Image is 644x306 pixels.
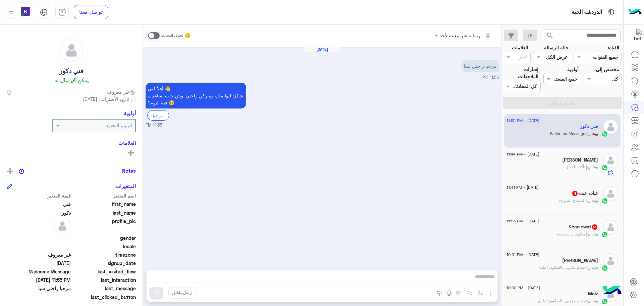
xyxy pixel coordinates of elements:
[588,291,598,297] h5: Moiz
[21,7,30,16] img: userImage
[40,8,48,16] img: tab
[7,285,71,292] span: مرحبا راحتي سبا
[7,168,13,174] img: add
[54,77,89,83] h6: يمكن الإرسال له
[594,66,619,73] label: مخصص إلى:
[591,265,598,270] span: بوت
[7,192,71,199] span: قيمة المتغير
[58,8,66,16] img: tab
[72,294,136,301] span: last_clicked_button
[506,285,540,291] span: [DATE] - 10:00 PM
[72,192,136,199] span: اسم المتغير
[72,234,136,242] span: gender
[567,66,579,73] label: أولوية
[72,260,136,267] span: signup_date
[591,164,598,169] span: بوت
[122,168,136,174] h6: Notes
[304,47,340,52] h6: [DATE]
[506,218,539,224] span: [DATE] - 11:03 PM
[482,75,499,80] span: 11:55 PM
[7,276,71,283] span: 2025-09-10T20:55:36.742Z
[600,279,624,303] img: hulul-logo.png
[72,243,136,250] span: locale
[569,224,598,230] h5: Khan swat
[630,29,642,41] img: 322853014244696
[572,190,598,196] h5: عباده عبده
[572,8,602,17] p: الدردشة الحية
[54,218,71,234] img: defaultAdmin.png
[601,265,608,271] img: WhatsApp
[603,220,618,235] img: defaultAdmin.png
[591,231,598,236] span: بوت
[7,8,15,16] img: profile
[603,119,618,134] img: defaultAdmin.png
[146,122,162,129] span: 11:55 PM
[72,285,136,292] span: last_message
[591,198,598,203] span: بوت
[161,33,183,38] small: تحويل المحادثة
[506,118,539,124] span: [DATE] - 11:55 PM
[19,169,24,174] img: notes
[506,252,539,258] span: [DATE] - 10:01 PM
[72,268,136,275] span: last_visited_flow
[601,231,608,238] img: WhatsApp
[503,97,622,109] button: تطبيق الفلاتر
[544,44,569,51] label: حالة الرسالة
[7,260,71,267] span: 2025-09-10T20:55:36.748Z
[7,294,71,301] span: null
[7,251,71,258] span: غير معروف
[572,191,578,196] span: 4
[603,153,618,168] img: defaultAdmin.png
[72,251,136,258] span: timezone
[7,268,71,275] span: Welcome Message
[7,201,71,208] span: فني
[592,224,597,230] span: 13
[562,157,598,163] h5: Nasser
[591,131,598,136] span: بوت
[591,298,598,303] span: بوت
[601,164,608,171] img: WhatsApp
[512,44,528,51] label: العلامات
[550,131,591,136] span: : Welcome Message
[7,140,136,146] h6: العلامات
[59,67,84,75] h5: فني دكور
[55,5,69,19] a: tab
[580,124,598,129] h5: فني دكور
[462,60,499,72] p: 10/9/2025, 11:55 PM
[601,198,608,204] img: WhatsApp
[146,83,246,108] p: 10/9/2025, 11:55 PM
[506,151,539,157] span: [DATE] - 11:44 PM
[506,184,539,190] span: [DATE] - 11:41 PM
[607,8,615,16] img: tab
[74,5,108,19] a: تواصل معنا
[566,164,591,169] span: : تأكيد الحجز
[603,253,618,268] img: defaultAdmin.png
[503,66,538,80] label: إشارات الملاحظات
[557,198,591,203] span: : المساج السويدي
[519,53,528,62] div: اختر
[168,287,196,299] button: ارسل واغلق
[538,265,591,270] span: : حمام مغربي بالصابون البلدي
[7,243,71,250] span: null
[557,231,591,236] span: : معلومات شخصية
[147,110,169,121] div: مرحبا
[628,5,642,19] img: Logo
[72,276,136,283] span: last_interaction
[7,209,71,216] span: دكور
[83,95,129,102] span: تاريخ الأشتراك : [DATE]
[603,186,618,201] img: defaultAdmin.png
[124,110,136,116] h6: أولوية
[562,258,598,263] h5: ابو شامخ عبيد
[608,44,619,51] label: القناة:
[72,209,136,216] span: last_name
[542,30,558,44] button: search
[72,201,136,208] span: first_name
[72,218,136,233] span: profile_pic
[601,131,608,137] img: WhatsApp
[115,183,136,189] h6: المتغيرات
[107,88,136,95] span: غير معروف
[60,39,83,62] img: defaultAdmin.png
[7,234,71,242] span: null
[546,32,554,40] span: search
[601,298,608,305] img: WhatsApp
